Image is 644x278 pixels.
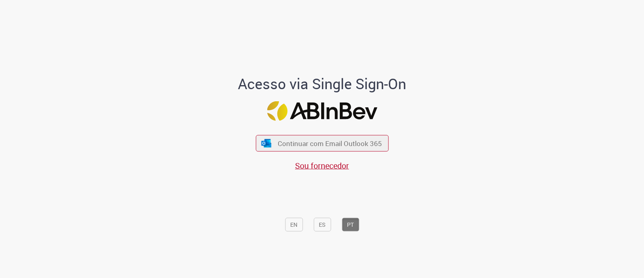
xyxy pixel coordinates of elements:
a: Sou fornecedor [295,160,349,171]
img: Logo ABInBev [267,101,377,121]
span: Continuar com Email Outlook 365 [278,139,382,148]
h1: Acesso via Single Sign-On [211,75,434,92]
button: PT [342,217,359,231]
button: ES [314,217,331,231]
img: ícone Azure/Microsoft 360 [261,139,272,147]
button: EN [285,217,303,231]
button: ícone Azure/Microsoft 360 Continuar com Email Outlook 365 [256,135,388,152]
